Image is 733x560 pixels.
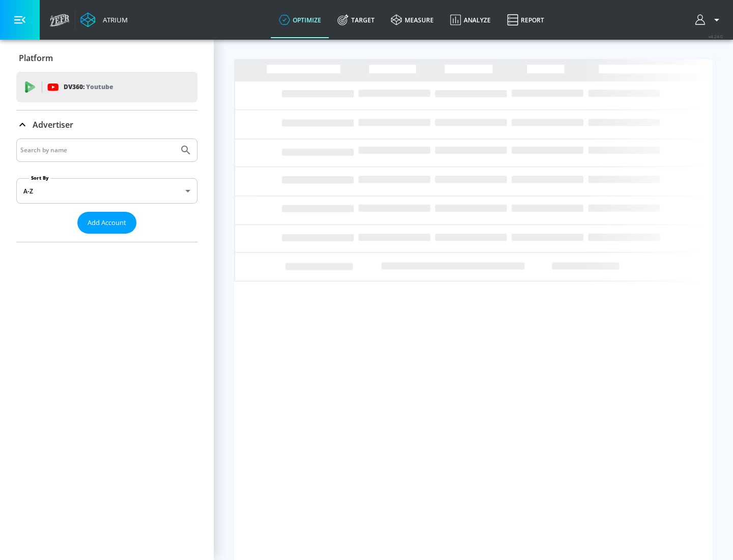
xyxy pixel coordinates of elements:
a: Atrium [80,12,128,27]
p: Platform [19,52,53,64]
div: Platform [16,44,198,72]
div: Advertiser [16,138,198,242]
span: Add Account [88,217,126,229]
nav: list of Advertiser [16,234,198,242]
a: Report [499,2,552,38]
a: Analyze [442,2,499,38]
a: measure [383,2,442,38]
div: A-Z [16,178,198,204]
p: Youtube [86,81,113,92]
p: DV360: [64,81,113,93]
span: v 4.24.0 [709,34,723,39]
button: Add Account [77,212,136,234]
input: Search by name [20,144,175,157]
div: Advertiser [16,110,198,139]
a: optimize [271,2,329,38]
div: Atrium [99,15,128,24]
label: Sort By [29,175,51,181]
p: Advertiser [33,119,73,130]
div: DV360: Youtube [16,72,198,102]
a: Target [329,2,383,38]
